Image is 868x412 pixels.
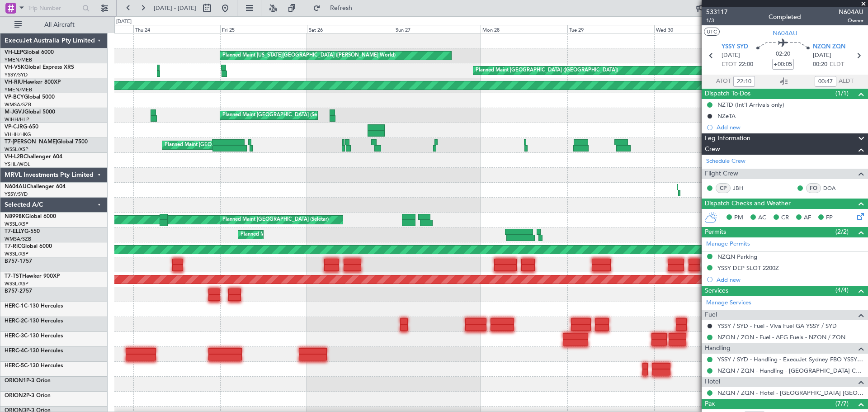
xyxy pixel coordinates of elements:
[222,109,329,122] div: Planned Maint [GEOGRAPHIC_DATA] (Seletar)
[717,276,863,284] div: Add new
[5,65,74,70] a: VH-VSKGlobal Express XRS
[705,399,715,409] span: Pax
[706,240,750,249] a: Manage Permits
[705,199,791,209] span: Dispatch Checks and Weather
[733,184,753,192] a: JBH
[806,183,821,193] div: FO
[722,43,748,52] span: YSSY SYD
[835,285,849,295] span: (4/4)
[5,280,28,287] a: WSSL/XSP
[758,213,766,223] span: AC
[5,303,24,309] span: HERC-1
[5,289,23,294] span: B757-2
[241,228,321,242] div: Planned Maint Sharjah (Sharjah Intl)
[5,303,63,309] a: HERC-1C-130 Hercules
[476,64,618,77] div: Planned Maint [GEOGRAPHIC_DATA] ([GEOGRAPHIC_DATA])
[165,138,307,152] div: Planned Maint [GEOGRAPHIC_DATA] ([GEOGRAPHIC_DATA])
[307,25,394,33] div: Sat 26
[804,213,811,223] span: AF
[839,77,854,86] span: ALDT
[5,244,21,249] span: T7-RIC
[5,363,24,369] span: HERC-5
[739,60,753,69] span: 22:00
[839,17,863,24] span: Owner
[5,393,26,398] span: ORION2
[5,251,28,257] a: WSSL/XSP
[5,154,62,160] a: VH-L2BChallenger 604
[705,133,750,144] span: Leg Information
[5,378,51,384] a: ORION1P-3 Orion
[706,157,745,166] a: Schedule Crew
[705,310,717,320] span: Fuel
[705,377,720,387] span: Hotel
[704,28,720,36] button: UTC
[5,348,24,354] span: HERC-4
[309,1,363,15] button: Refresh
[5,214,25,219] span: N8998K
[5,214,56,219] a: N8998KGlobal 6000
[5,124,23,130] span: VP-CJR
[839,7,863,17] span: N604AU
[5,146,28,153] a: WSSL/XSP
[10,18,98,32] button: All Aircraft
[5,184,66,189] a: N604AUChallenger 604
[220,25,307,33] div: Fri 25
[717,355,863,363] a: YSSY / SYD - Handling - ExecuJet Sydney FBO YSSY / SYD
[5,348,63,354] a: HERC-4C-130 Hercules
[5,184,27,189] span: N604AU
[5,109,55,115] a: M-JGVJGlobal 5000
[5,50,23,55] span: VH-LEP
[830,60,844,69] span: ELDT
[5,191,28,198] a: YSSY/SYD
[706,17,728,24] span: 1/3
[5,333,24,339] span: HERC-3
[717,367,863,374] a: NZQN / ZQN - Handling - [GEOGRAPHIC_DATA] Corporate Jet Services NZQN / ZQN
[813,60,827,69] span: 00:20
[5,95,55,100] a: VP-BCYGlobal 5000
[5,318,24,324] span: HERC-2
[5,139,88,145] a: T7-[PERSON_NAME]Global 7500
[5,65,24,70] span: VH-VSK
[705,89,750,99] span: Dispatch To-Dos
[5,229,40,234] a: T7-ELLYG-550
[5,244,52,249] a: T7-RICGlobal 6000
[5,161,30,168] a: YSHL/WOL
[813,43,845,52] span: NZQN ZQN
[835,227,849,237] span: (2/2)
[5,274,22,279] span: T7-TST
[24,22,95,28] span: All Aircraft
[716,77,731,86] span: ATOT
[776,50,790,59] span: 02:20
[5,154,24,160] span: VH-L2B
[116,18,132,26] div: [DATE]
[734,213,743,223] span: PM
[322,5,360,11] span: Refresh
[781,213,789,223] span: CR
[717,264,779,272] div: YSSY DEP SLOT 2200Z
[567,25,654,33] div: Tue 29
[5,393,51,398] a: ORION2P-3 Orion
[717,112,736,120] div: NZeTA
[813,51,831,60] span: [DATE]
[717,389,863,397] a: NZQN / ZQN - Hotel - [GEOGRAPHIC_DATA] [GEOGRAPHIC_DATA] NZQN / [GEOGRAPHIC_DATA]
[717,123,863,131] div: Add new
[154,4,196,12] span: [DATE] - [DATE]
[28,1,80,15] input: Trip Number
[5,333,63,339] a: HERC-3C-130 Hercules
[705,144,720,155] span: Crew
[5,95,24,100] span: VP-BCY
[5,86,32,93] a: YMEN/MEB
[222,49,396,62] div: Planned Maint [US_STATE][GEOGRAPHIC_DATA] ([PERSON_NAME] World)
[823,184,844,192] a: DOA
[705,227,726,237] span: Permits
[706,7,728,17] span: 533117
[722,51,740,60] span: [DATE]
[706,298,751,308] a: Manage Services
[705,286,728,296] span: Services
[5,124,38,130] a: VP-CJRG-650
[815,76,836,87] input: --:--
[5,109,24,115] span: M-JGVJ
[5,236,31,242] a: WMSA/SZB
[222,213,329,227] div: Planned Maint [GEOGRAPHIC_DATA] (Seletar)
[717,333,845,341] a: NZQN / ZQN - Fuel - AEG Fuels - NZQN / ZQN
